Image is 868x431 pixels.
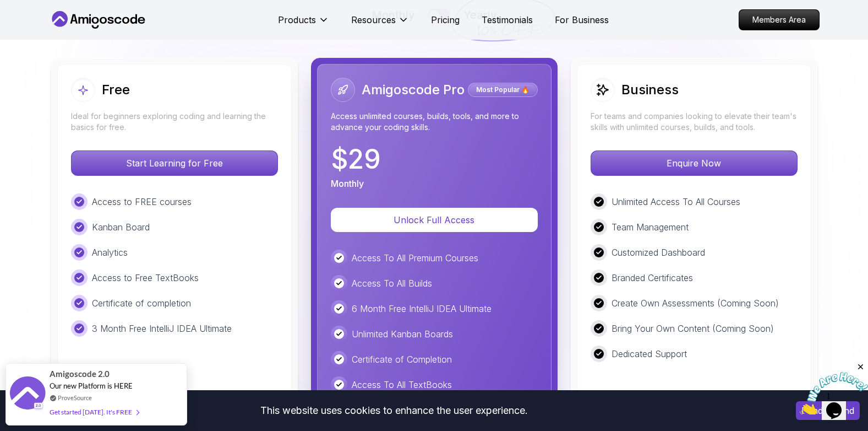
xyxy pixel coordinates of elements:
p: Access to Free TextBooks [92,271,199,284]
p: 6 Month Free IntelliJ IDEA Ultimate [352,302,492,315]
p: Start Learning for Free [72,151,277,175]
p: Customized Dashboard [612,246,705,259]
p: For teams and companies looking to elevate their team's skills with unlimited courses, builds, an... [591,111,798,133]
h2: Business [621,81,679,99]
p: Access To All Premium Courses [352,251,478,265]
a: Pricing [431,13,460,26]
a: ProveSource [58,393,92,402]
a: Start Learning for Free [71,158,278,169]
button: Unlock Full Access [331,208,538,232]
span: 1 [4,4,9,14]
p: $ 29 [331,146,381,173]
p: Bring Your Own Content (Coming Soon) [612,322,774,335]
p: Enquire Now [591,151,797,175]
p: Resources [351,13,396,26]
p: Kanban Board [92,220,150,234]
p: Certificate of completion [92,297,191,310]
p: Unlock Full Access [344,213,525,227]
p: Analytics [92,246,128,259]
p: Team Management [612,220,689,234]
p: Access unlimited courses, builds, tools, and more to advance your coding skills. [331,111,538,133]
p: Certificate of Completion [352,353,452,366]
button: Products [278,13,329,35]
a: For Business [555,13,609,26]
div: This website uses cookies to enhance the user experience. [8,398,779,423]
img: provesource social proof notification image [10,376,46,412]
p: Dedicated Support [612,347,687,360]
p: Unlimited Access To All Courses [612,195,740,208]
a: Unlock Full Access [331,214,538,225]
button: Accept cookies [796,401,860,420]
button: Resources [351,13,409,35]
p: Most Popular 🔥 [470,84,536,95]
p: Unlimited Kanban Boards [352,327,453,341]
span: Amigoscode 2.0 [50,368,110,380]
button: Start Learning for Free [71,150,278,176]
p: Create Own Assessments (Coming Soon) [612,297,779,310]
button: Enquire Now [591,150,798,176]
p: Monthly [331,177,364,190]
a: Enquire Now [591,158,798,169]
span: Our new Platform is HERE [50,381,133,390]
p: Ideal for beginners exploring coding and learning the basics for free. [71,111,278,133]
a: Members Area [739,9,820,30]
p: Access To All Builds [352,277,432,290]
h2: Free [102,81,130,99]
p: Members Area [739,10,819,30]
iframe: chat widget [800,362,868,414]
div: Get started [DATE]. It's FREE [50,406,139,418]
p: Branded Certificates [612,271,693,284]
p: Access To All TextBooks [352,378,452,391]
p: 3 Month Free IntelliJ IDEA Ultimate [92,322,232,335]
p: Products [278,13,316,26]
a: Testimonials [482,13,533,26]
h2: Amigoscode Pro [362,81,465,99]
p: Access to FREE courses [92,195,192,208]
